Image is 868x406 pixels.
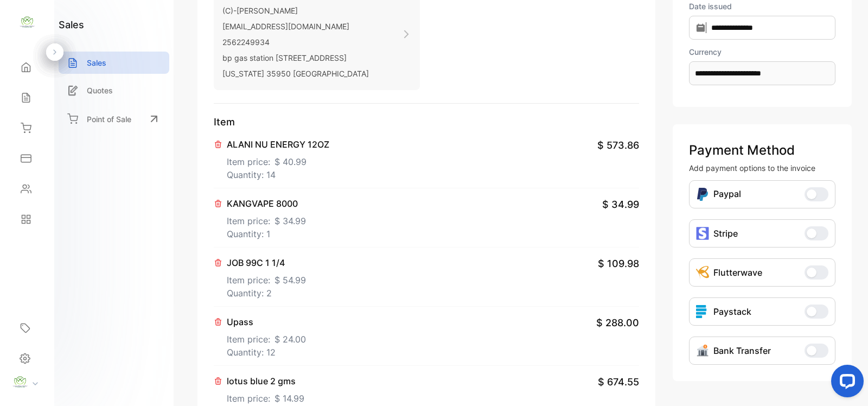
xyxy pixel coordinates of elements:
p: Quantity: 1 [227,227,306,240]
p: Paystack [713,305,751,318]
p: Quotes [87,85,113,96]
p: [US_STATE] 35950 [GEOGRAPHIC_DATA] [222,66,369,81]
p: Paypal [713,187,741,201]
p: Item price: [227,269,306,287]
p: Point of Sale [87,113,131,125]
p: KANGVAPE 8000 [227,197,306,210]
span: $ 14.99 [275,392,304,405]
a: Quotes [59,79,169,101]
span: $ 109.98 [598,256,639,271]
p: (C)-[PERSON_NAME] [222,3,369,18]
p: Flutterwave [713,266,762,279]
span: $ 288.00 [596,315,639,330]
a: Point of Sale [59,107,169,131]
p: Sales [87,57,106,68]
span: $ 674.55 [598,375,639,389]
p: Item price: [227,388,304,405]
span: $ 34.99 [602,197,639,212]
p: Add payment options to the invoice [689,162,835,174]
p: Quantity: 14 [227,168,329,181]
span: $ 24.00 [275,333,306,346]
h1: sales [59,17,84,32]
p: Quantity: 12 [227,346,306,359]
span: $ 54.99 [275,274,306,287]
p: Item [214,115,639,129]
img: logo [19,14,35,30]
img: Icon [696,344,709,357]
p: bp gas station [STREET_ADDRESS] [222,50,369,66]
p: Item price: [227,328,306,346]
img: icon [696,305,709,318]
p: ALANI NU ENERGY 12OZ [227,138,329,151]
p: Stripe [713,227,738,240]
p: lotus blue 2 gms [227,375,304,388]
p: JOB 99C 1 1/4 [227,256,306,269]
iframe: LiveChat chat widget [822,360,868,406]
span: $ 34.99 [275,214,306,227]
p: Item price: [227,210,306,227]
img: Icon [696,187,709,201]
p: Upass [227,315,306,328]
p: Payment Method [689,141,835,160]
label: Date issued [689,1,835,12]
label: Currency [689,46,835,58]
p: Item price: [227,151,329,168]
img: profile [12,374,28,390]
span: $ 40.99 [275,155,307,168]
p: [EMAIL_ADDRESS][DOMAIN_NAME] [222,18,369,34]
p: Bank Transfer [713,344,771,357]
span: $ 573.86 [597,138,639,153]
img: icon [696,227,709,240]
p: 2562249934 [222,34,369,50]
a: Sales [59,52,169,74]
p: Quantity: 2 [227,287,306,300]
img: Icon [696,266,709,279]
